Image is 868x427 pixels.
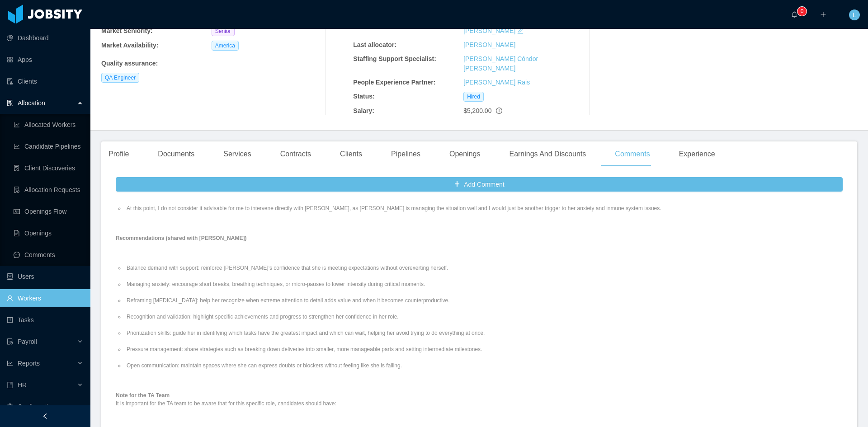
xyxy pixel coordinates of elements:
[116,391,793,408] p: It is important for the TA team to be aware that for this specific role, candidates should have:
[125,280,793,288] li: Managing anxiety: encourage short breaks, breathing techniques, or micro-pauses to lower intensit...
[463,41,515,48] a: [PERSON_NAME]
[212,41,239,51] span: America
[116,392,170,399] strong: Note for the TA Team
[14,159,83,177] a: icon: file-searchClient Discoveries
[384,141,428,167] div: Pipelines
[463,55,538,72] a: [PERSON_NAME] Cóndor [PERSON_NAME]
[14,224,83,242] a: icon: file-textOpenings
[151,141,202,167] div: Documents
[125,313,793,321] li: Recognition and validation: highlight specific achievements and progress to strengthen her confid...
[7,267,83,286] a: icon: robotUsers
[18,381,27,389] span: HR
[125,264,793,272] li: Balance demand with support: reinforce [PERSON_NAME]’s confidence that she is meeting expectation...
[7,51,83,69] a: icon: appstoreApps
[463,92,484,102] span: Hired
[14,202,83,221] a: icon: idcardOpenings Flow
[14,246,83,264] a: icon: messageComments
[101,141,136,167] div: Profile
[791,11,797,18] i: icon: bell
[212,26,235,36] span: Senior
[442,141,488,167] div: Openings
[517,28,524,34] i: icon: edit
[353,107,374,114] b: Salary:
[7,338,13,345] i: icon: file-protect
[672,141,722,167] div: Experience
[502,141,593,167] div: Earnings And Discounts
[7,382,13,388] i: icon: book
[797,7,807,16] sup: 0
[18,403,55,410] span: Configuration
[7,404,13,410] i: icon: setting
[125,361,793,370] li: Open communication: maintain spaces where she can express doubts or blockers without feeling like...
[496,108,502,114] span: info-circle
[125,345,793,353] li: Pressure management: share strategies such as breaking down deliveries into smaller, more managea...
[353,79,435,86] b: People Experience Partner:
[125,204,793,212] li: At this point, I do not consider it advisable for me to intervene directly with [PERSON_NAME], as...
[7,100,13,106] i: icon: solution
[14,116,83,134] a: icon: line-chartAllocated Workers
[216,141,258,167] div: Services
[353,55,436,62] b: Staffing Support Specialist:
[7,72,83,90] a: icon: auditClients
[116,235,246,241] strong: Recommendations (shared with [PERSON_NAME])
[463,79,530,86] a: [PERSON_NAME] Rais
[116,177,843,192] button: icon: plusAdd Comment
[7,311,83,329] a: icon: profileTasks
[608,141,657,167] div: Comments
[820,11,826,18] i: icon: plus
[101,73,139,83] span: QA Engineer
[463,107,491,114] span: $5,200.00
[333,141,369,167] div: Clients
[101,27,153,34] b: Market Seniority:
[101,60,158,67] b: Quality assurance :
[18,99,45,107] span: Allocation
[14,181,83,199] a: icon: file-doneAllocation Requests
[353,93,374,100] b: Status:
[353,41,396,48] b: Last allocator:
[7,289,83,307] a: icon: userWorkers
[273,141,318,167] div: Contracts
[101,42,159,49] b: Market Availability:
[853,9,856,20] span: L
[14,137,83,155] a: icon: line-chartCandidate Pipelines
[18,360,40,367] span: Reports
[7,29,83,47] a: icon: pie-chartDashboard
[125,296,793,305] li: Reframing [MEDICAL_DATA]: help her recognize when extreme attention to detail adds value and when...
[7,360,13,366] i: icon: line-chart
[18,338,37,345] span: Payroll
[125,329,793,337] li: Prioritization skills: guide her in identifying which tasks have the greatest impact and which ca...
